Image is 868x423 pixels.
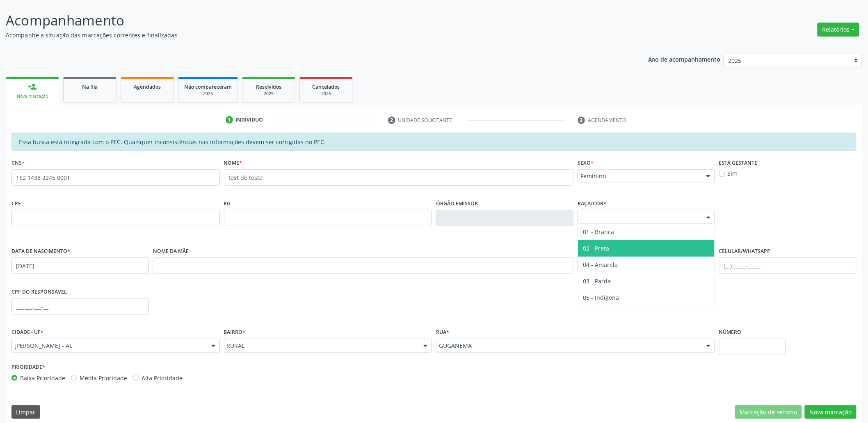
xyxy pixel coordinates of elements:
[184,83,232,90] span: Não compareceram
[11,156,25,169] label: CNS
[11,93,53,99] div: Nova marcação
[14,342,203,350] span: [PERSON_NAME] - AL
[306,91,347,97] div: 2025
[11,257,149,274] input: __/__/____
[719,156,758,169] label: Está gestante
[11,133,857,151] div: Essa busca está integrada com o PEC. Quaisquer inconsistências nas informações devem ser corrigid...
[719,257,857,274] input: (__) _____-_____
[20,374,65,382] label: Baixa Prioridade
[256,83,281,90] span: Resolvidos
[224,156,242,169] label: Nome
[134,83,161,90] span: Agendados
[11,298,149,315] input: ___.___.___-__
[80,374,127,382] label: Média Prioridade
[177,172,213,181] span: none
[6,31,605,39] p: Acompanhe a situação das marcações correntes e finalizadas
[153,245,189,257] label: Nome da mãe
[439,342,698,350] span: GUGANEMA
[583,261,618,269] span: 04 - Amarela
[583,277,611,285] span: 03 - Parda
[11,326,43,339] label: Cidade - UF
[248,91,289,97] div: 2025
[11,361,45,374] label: Prioridade
[28,82,37,91] div: person_add
[648,54,721,64] p: Ano de acompanhamento
[224,197,231,210] label: RG
[583,244,609,252] span: 02 - Preta
[11,197,21,210] label: CPF
[583,228,614,236] span: 01 - Branca
[436,197,478,210] label: Órgão emissor
[313,83,340,90] span: Cancelados
[6,10,605,31] p: Acompanhamento
[226,116,233,124] div: 1
[719,245,771,257] label: Celular/WhatsApp
[580,172,698,180] span: Feminino
[578,197,606,210] label: Raça/cor
[11,285,67,298] label: CPF do responsável
[227,342,416,350] span: RURAL
[236,116,263,124] div: Indivíduo
[719,326,742,339] label: Número
[436,326,449,339] label: Rua
[578,156,594,169] label: Sexo
[818,23,859,37] button: Relatórios
[82,83,98,90] span: Na fila
[224,326,246,339] label: Bairro
[728,169,738,178] label: Sim
[11,245,70,257] label: Data de nascimento
[142,374,183,382] label: Alta Prioridade
[184,91,232,97] div: 2025
[805,405,857,419] button: Nova marcação
[583,294,619,301] span: 05 - Indígena
[735,405,802,419] button: Marcação de retorno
